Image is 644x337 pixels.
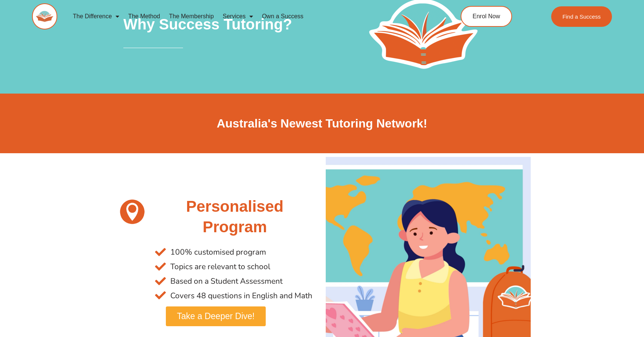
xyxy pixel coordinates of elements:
a: Find a Success [551,6,612,27]
span: Covers 48 questions in English and Math [168,289,312,303]
span: Take a Deeper Dive! [177,312,255,321]
span: 100% customised program [168,245,266,259]
span: Based on a Student Assessment [168,274,282,289]
a: Enrol Now [461,6,512,27]
h2: Personalised Program [155,196,315,237]
a: Own a Success [258,8,308,25]
a: The Difference [68,8,124,25]
a: The Method [124,8,164,25]
a: The Membership [165,8,218,25]
h2: Australia's Newest Tutoring Network! [113,116,531,132]
span: Find a Success [562,14,601,19]
span: Enrol Now [473,13,500,19]
a: Take a Deeper Dive! [166,306,266,326]
a: Services [218,8,258,25]
span: Topics are relevant to school [168,259,270,274]
nav: Menu [68,8,427,25]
